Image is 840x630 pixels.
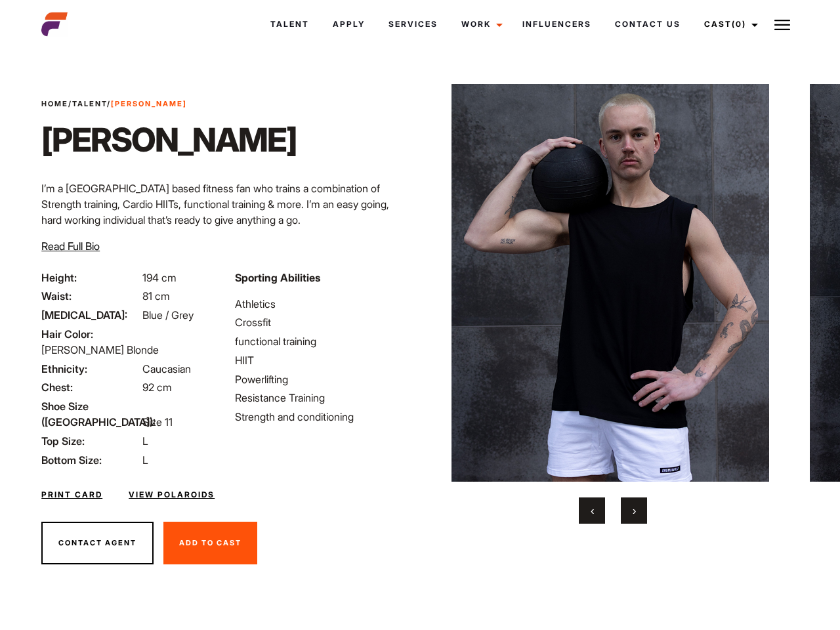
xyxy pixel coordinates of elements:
span: Waist: [41,288,140,304]
a: Influencers [511,7,603,42]
span: Blue / Grey [142,308,194,322]
li: Athletics [235,296,412,312]
a: Contact Us [603,7,692,42]
a: Work [450,7,511,42]
button: Read Full Bio [41,238,100,254]
span: Caucasian [142,362,191,375]
a: Casted Talent [594,49,791,76]
button: Add To Cast [163,522,257,565]
li: functional training [235,333,412,349]
span: 81 cm [142,289,170,303]
span: Next [633,504,636,517]
span: Height: [41,270,140,285]
li: Crossfit [235,314,412,330]
li: Resistance Training [235,390,412,406]
span: Ethnicity: [41,361,140,377]
h1: [PERSON_NAME] [41,120,297,159]
a: Browse Talent [602,123,783,159]
li: Powerlifting [235,371,412,387]
span: Bottom Size: [41,452,140,468]
a: Services [377,7,450,42]
span: Read Full Bio [41,240,100,253]
a: Home [41,99,68,108]
p: I’m a [GEOGRAPHIC_DATA] based fitness fan who trains a combination of Strength training, Cardio H... [41,180,412,228]
span: 92 cm [142,381,172,394]
span: L [142,453,148,467]
span: Size 11 [142,415,173,429]
span: Previous [591,504,594,517]
a: Talent [259,7,321,42]
span: Top Size: [41,433,140,449]
span: Add To Cast [179,538,241,547]
span: Shoe Size ([GEOGRAPHIC_DATA]): [41,398,140,430]
img: cropped-aefm-brand-fav-22-square.png [41,11,68,37]
a: Apply [321,7,377,42]
span: L [142,434,148,448]
span: [PERSON_NAME] Blonde [41,343,159,356]
span: Hair Color: [41,326,140,342]
span: [MEDICAL_DATA]: [41,307,140,323]
a: View Polaroids [129,489,215,501]
strong: Sporting Abilities [235,271,320,284]
span: / / [41,98,187,110]
li: Strength and conditioning [235,409,412,425]
p: Your shortlist is empty, get started by shortlisting talent. [594,76,791,115]
img: Burger icon [774,17,790,33]
button: Contact Agent [41,522,154,565]
a: Print Card [41,489,102,501]
span: 194 cm [142,271,177,284]
span: Chest: [41,379,140,395]
span: (0) [732,19,746,29]
strong: [PERSON_NAME] [111,99,187,108]
a: Cast(0) [692,7,766,42]
li: HIIT [235,352,412,368]
a: Talent [72,99,107,108]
